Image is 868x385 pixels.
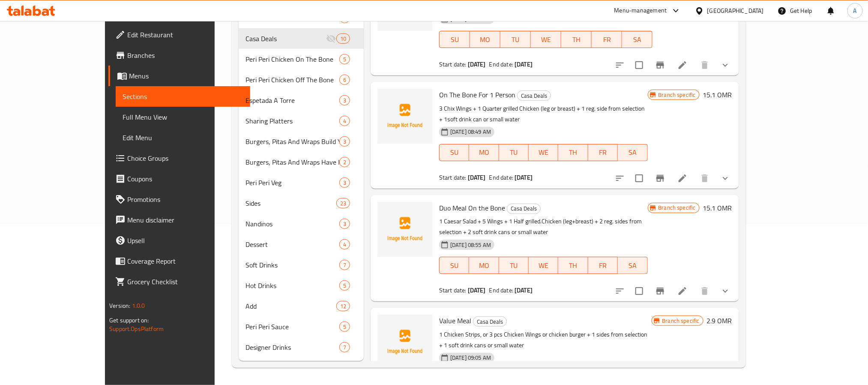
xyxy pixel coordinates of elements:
div: items [339,157,350,167]
a: Upsell [108,230,250,251]
span: Sides [245,198,336,208]
div: Casa Deals10 [239,28,364,49]
span: Upsell [127,235,243,246]
div: Peri Peri Chicken On The Bone5 [239,49,364,69]
div: Hot Drinks [245,280,339,291]
div: items [339,136,350,147]
div: Soft Drinks7 [239,255,364,275]
span: SA [626,33,649,46]
span: 7 [340,343,350,352]
span: SU [443,33,467,46]
div: Burgers, Pitas And Wraps Have It Our Way [245,157,339,167]
button: WE [529,257,558,274]
button: SA [618,257,647,274]
span: Value Meal [439,314,471,327]
p: 1 Chicken Strips, or 3 pcs Chicken Wings or chicken burger + 1 sides from selection + 1 soft drin... [439,329,651,351]
span: TU [503,146,525,159]
span: Casa Deals [245,33,326,44]
span: Peri Peri Chicken Off The Bone [245,75,339,85]
span: Nandinos [245,219,339,229]
span: Casa Deals [507,204,540,214]
div: items [339,177,350,188]
button: SU [439,31,470,48]
b: [DATE] [515,285,533,296]
span: End date: [489,172,513,183]
span: 3 [340,179,350,187]
span: Add [245,301,336,311]
button: Branch-specific-item [650,168,670,189]
span: Promotions [127,194,243,205]
button: SU [439,144,469,161]
span: MO [473,146,495,159]
div: Burgers, Pitas And Wraps Have It Our Way2 [239,152,364,172]
span: TU [503,259,525,272]
span: Start date: [439,285,467,296]
div: items [339,260,350,270]
span: 5 [340,282,350,290]
button: SA [618,144,647,161]
button: TU [499,144,529,161]
button: delete [694,55,715,75]
span: WE [532,259,555,272]
span: End date: [489,59,513,70]
span: SA [621,146,644,159]
button: delete [694,281,715,301]
button: SA [622,31,652,48]
span: Coverage Report [127,256,243,266]
svg: Show Choices [720,173,730,183]
h6: 15.1 OMR [703,89,732,101]
span: Sections [123,91,243,102]
span: Edit Restaurant [127,30,243,40]
div: Espetada A Torre3 [239,90,364,111]
a: Support.OpsPlatform [109,323,164,334]
span: Sharing Platters [245,116,339,126]
span: Branch specific [655,91,699,99]
span: FR [595,33,619,46]
span: 3 [340,138,350,146]
span: Start date: [439,172,467,183]
span: Menus [129,71,243,81]
span: Branches [127,50,243,60]
span: Select to update [630,282,648,300]
span: 3 [340,96,350,105]
button: FR [588,144,618,161]
div: Soft Drinks [245,260,339,270]
div: Sides23 [239,193,364,214]
div: Casa Deals [473,316,507,327]
span: Version: [109,300,130,311]
span: 1.0.0 [132,300,145,311]
span: Choice Groups [127,153,243,163]
a: Edit menu item [677,286,688,296]
b: [DATE] [468,59,486,70]
a: Menu disclaimer [108,210,250,230]
span: TU [504,33,527,46]
button: MO [469,144,499,161]
span: TH [562,259,584,272]
span: Duo Meal On the Bone [439,202,505,214]
img: Value Meal [377,315,432,370]
a: Grocery Checklist [108,271,250,292]
b: [DATE] [468,285,486,296]
div: items [339,219,350,229]
span: Edit Menu [123,132,243,143]
button: WE [531,31,561,48]
span: 5 [340,55,350,63]
span: On The Bone For 1 Person [439,88,515,101]
div: Menu-management [614,6,667,16]
a: Edit Restaurant [108,24,250,45]
button: show more [715,281,736,301]
div: Peri Peri Veg [245,177,339,188]
div: Peri Peri Veg3 [239,172,364,193]
div: Nandinos3 [239,214,364,234]
div: Designer Drinks [245,342,339,352]
h6: 15.1 OMR [703,202,732,214]
button: TH [561,31,592,48]
button: TU [500,31,531,48]
div: Dessert4 [239,234,364,255]
span: Full Menu View [123,112,243,122]
span: SU [443,259,466,272]
div: Dessert [245,239,339,250]
a: Full Menu View [116,107,250,127]
div: Hot Drinks5 [239,275,364,296]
